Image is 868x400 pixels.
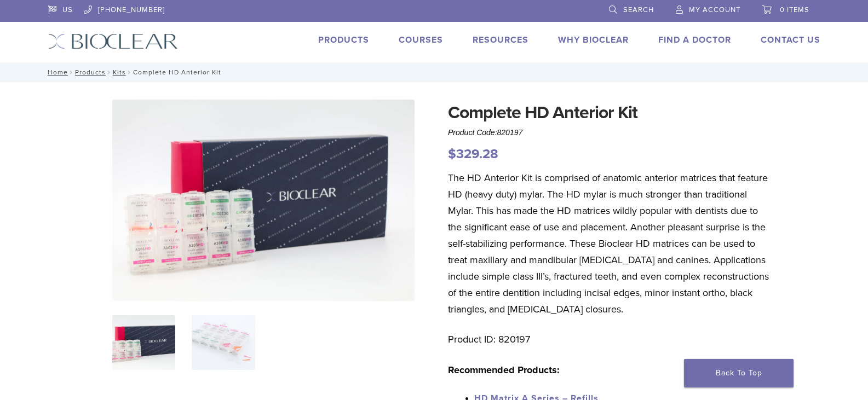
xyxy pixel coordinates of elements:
[40,62,829,82] nav: Complete HD Anterior Kit
[44,68,68,76] a: Home
[761,34,820,45] a: Contact Us
[623,5,654,14] span: Search
[112,315,175,370] img: IMG_8088-1-324x324.jpg
[399,34,443,45] a: Courses
[689,5,740,14] span: My Account
[126,69,133,75] span: /
[497,128,523,137] span: 820197
[473,34,528,45] a: Resources
[684,359,794,387] a: Back To Top
[780,5,809,14] span: 0 items
[448,331,770,347] p: Product ID: 820197
[448,146,498,162] bdi: 329.28
[113,68,126,76] a: Kits
[106,69,113,75] span: /
[558,34,629,45] a: Why Bioclear
[448,146,456,162] span: $
[448,128,522,137] span: Product Code:
[68,69,75,75] span: /
[448,100,770,126] h1: Complete HD Anterior Kit
[448,170,770,317] p: The HD Anterior Kit is comprised of anatomic anterior matrices that feature HD (heavy duty) mylar...
[48,33,178,49] img: Bioclear
[318,34,369,45] a: Products
[658,34,731,45] a: Find A Doctor
[192,315,255,370] img: Complete HD Anterior Kit - Image 2
[112,100,415,301] img: IMG_8088 (1)
[75,68,106,76] a: Products
[448,364,560,376] strong: Recommended Products:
